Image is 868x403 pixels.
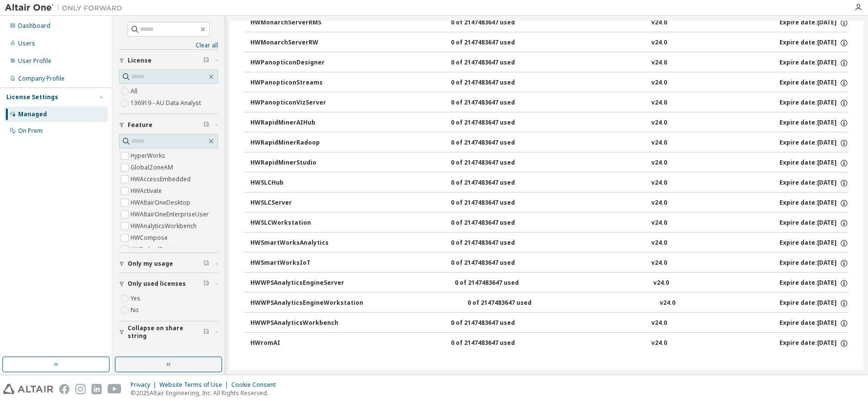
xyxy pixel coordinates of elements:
[131,232,170,244] label: HWCompose
[651,259,667,268] div: v24.0
[779,79,848,87] div: Expire date: [DATE]
[451,239,539,248] div: 0 of 2147483647 used
[779,19,848,27] div: Expire date: [DATE]
[119,321,218,343] button: Collapse on share string
[250,32,848,54] button: HWMonarchServerRW0 of 2147483647 usedv24.0Expire date:[DATE]
[651,239,667,248] div: v24.0
[250,273,848,294] button: HWWPSAnalyticsEngineServer0 of 2147483647 usedv24.0Expire date:[DATE]
[131,173,193,185] label: HWAccessEmbedded
[779,139,848,148] div: Expire date: [DATE]
[59,384,69,394] img: facebook.svg
[451,159,539,168] div: 0 of 2147483647 used
[250,159,338,168] div: HWRapidMinerStudio
[203,328,209,336] span: Clear filter
[250,59,338,67] div: HWPanopticonDesigner
[131,293,142,304] label: Yes
[131,304,141,316] label: No
[131,197,192,209] label: HWAltairOneDesktop
[250,259,338,268] div: HWSmartWorksIoT
[250,293,848,314] button: HWWPSAnalyticsEngineWorkstation0 of 2147483647 usedv24.0Expire date:[DATE]
[467,299,556,308] div: 0 of 2147483647 used
[131,97,203,109] label: 136919 - AU Data Analyst
[250,233,848,254] button: HWSmartWorksAnalytics0 of 2147483647 usedv24.0Expire date:[DATE]
[779,219,848,228] div: Expire date: [DATE]
[250,313,848,334] button: HWWPSAnalyticsWorkbench0 of 2147483647 usedv24.0Expire date:[DATE]
[653,279,669,288] div: v24.0
[128,280,186,288] span: Only used licenses
[250,79,338,87] div: HWPanopticonStreams
[250,52,848,74] button: HWPanopticonDesigner0 of 2147483647 usedv24.0Expire date:[DATE]
[250,253,848,274] button: HWSmartWorksIoT0 of 2147483647 usedv24.0Expire date:[DATE]
[119,42,218,49] a: Clear all
[779,199,848,208] div: Expire date: [DATE]
[779,299,848,308] div: Expire date: [DATE]
[128,260,173,268] span: Only my usage
[651,119,667,127] div: v24.0
[250,119,338,127] div: HWRapidMinerAIHub
[131,162,175,173] label: GlobalZoneAM
[451,199,539,208] div: 0 of 2147483647 used
[6,93,58,101] div: License Settings
[451,259,539,268] div: 0 of 2147483647 used
[131,220,199,232] label: HWAnalyticsWorkbench
[3,384,53,394] img: altair_logo.svg
[159,381,231,389] div: Website Terms of Use
[779,119,848,127] div: Expire date: [DATE]
[451,119,539,127] div: 0 of 2147483647 used
[108,384,122,394] img: youtube.svg
[91,384,102,394] img: linkedin.svg
[250,299,363,308] div: HWWPSAnalyticsEngineWorkstation
[651,19,667,27] div: v24.0
[119,114,218,136] button: Feature
[18,127,43,135] div: On Prem
[250,339,338,348] div: HWromAI
[451,179,539,188] div: 0 of 2147483647 used
[250,239,338,248] div: HWSmartWorksAnalytics
[250,333,848,354] button: HWromAI0 of 2147483647 usedv24.0Expire date:[DATE]
[651,179,667,188] div: v24.0
[451,99,539,107] div: 0 of 2147483647 used
[250,212,848,234] button: HWSLCWorkstation0 of 2147483647 usedv24.0Expire date:[DATE]
[203,280,209,288] span: Clear filter
[250,152,848,174] button: HWRapidMinerStudio0 of 2147483647 usedv24.0Expire date:[DATE]
[660,299,675,308] div: v24.0
[250,192,848,214] button: HWSLCServer0 of 2147483647 usedv24.0Expire date:[DATE]
[250,39,338,47] div: HWMonarchServerRW
[651,79,667,87] div: v24.0
[250,139,338,148] div: HWRapidMinerRadoop
[18,40,35,47] div: Users
[451,39,539,47] div: 0 of 2147483647 used
[203,260,209,268] span: Clear filter
[203,57,209,64] span: Clear filter
[131,185,164,197] label: HWActivate
[128,324,203,340] span: Collapse on share string
[451,59,539,67] div: 0 of 2147483647 used
[119,273,218,295] button: Only used licenses
[250,319,338,328] div: HWWPSAnalyticsWorkbench
[779,159,848,168] div: Expire date: [DATE]
[128,121,153,129] span: Feature
[18,75,65,83] div: Company Profile
[18,22,50,30] div: Dashboard
[119,253,218,275] button: Only my usage
[779,279,848,288] div: Expire date: [DATE]
[651,39,667,47] div: v24.0
[250,99,338,107] div: HWPanopticonVizServer
[131,381,159,389] div: Privacy
[651,159,667,168] div: v24.0
[18,110,47,118] div: Managed
[131,209,211,220] label: HWAltairOneEnterpriseUser
[779,339,848,348] div: Expire date: [DATE]
[250,199,338,208] div: HWSLCServer
[451,219,539,228] div: 0 of 2147483647 used
[250,172,848,194] button: HWSLCHub0 of 2147483647 usedv24.0Expire date:[DATE]
[231,381,282,389] div: Cookie Consent
[250,19,338,27] div: HWMonarchServerRMS
[451,319,539,328] div: 0 of 2147483647 used
[455,279,543,288] div: 0 of 2147483647 used
[779,319,848,328] div: Expire date: [DATE]
[451,139,539,148] div: 0 of 2147483647 used
[250,279,344,288] div: HWWPSAnalyticsEngineServer
[18,57,51,65] div: User Profile
[451,79,539,87] div: 0 of 2147483647 used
